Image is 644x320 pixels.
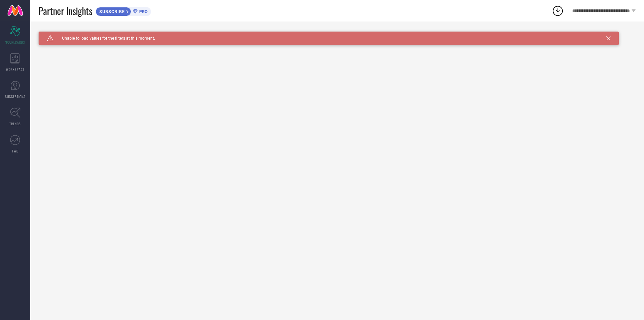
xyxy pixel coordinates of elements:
[96,9,126,14] span: SUBSCRIBE
[96,5,151,16] a: SUBSCRIBEPRO
[39,32,636,37] div: Unable to load filters at this moment. Please try later.
[6,67,24,72] span: WORKSPACE
[9,121,21,126] span: TRENDS
[54,36,155,41] span: Unable to load values for the filters at this moment.
[5,40,25,45] span: SCORECARDS
[12,148,18,153] span: FWD
[39,4,92,18] span: Partner Insights
[5,94,25,99] span: SUGGESTIONS
[552,5,564,17] div: Open download list
[138,9,148,14] span: PRO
